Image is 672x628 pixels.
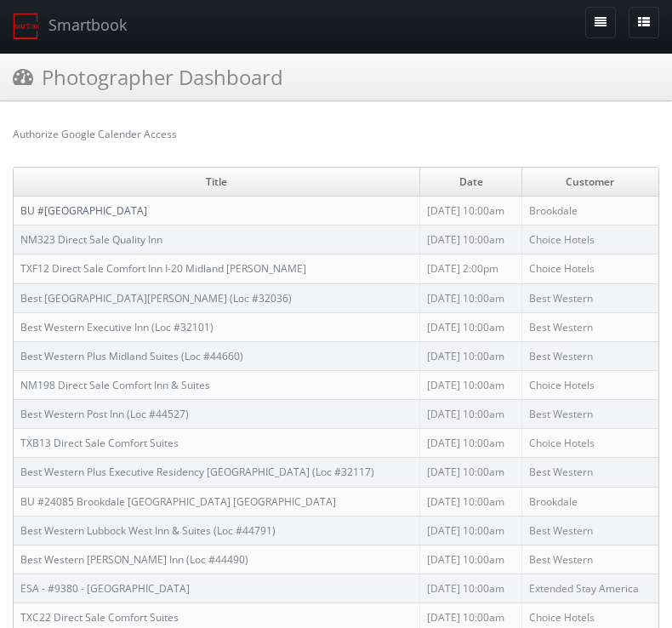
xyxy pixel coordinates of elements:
[521,429,658,458] td: Choice Hotels
[20,610,179,625] a: TXC22 Direct Sale Comfort Suites
[521,516,658,545] td: Best Western
[521,226,658,254] td: Choice Hotels
[20,407,189,421] a: Best Western Post Inn (Loc #44527)
[521,458,658,487] td: Best Western
[20,581,190,596] a: ESA - #9380 - [GEOGRAPHIC_DATA]
[420,370,521,399] td: [DATE] 10:00am
[521,341,658,370] td: Best Western
[420,458,521,487] td: [DATE] 10:00am
[20,320,214,334] a: Best Western Executive Inn (Loc #32101)
[521,283,658,312] td: Best Western
[521,197,658,226] td: Brookdale
[521,400,658,429] td: Best Western
[20,261,306,276] a: TXF12 Direct Sale Comfort Inn I-20 Midland [PERSON_NAME]
[521,312,658,341] td: Best Western
[420,429,521,458] td: [DATE] 10:00am
[420,487,521,516] td: [DATE] 10:00am
[420,516,521,545] td: [DATE] 10:00am
[420,254,521,283] td: [DATE] 2:00pm
[420,168,521,197] td: Date
[521,545,658,574] td: Best Western
[14,168,420,197] td: Title
[20,436,179,450] a: TXB13 Direct Sale Comfort Suites
[420,341,521,370] td: [DATE] 10:00am
[420,574,521,602] td: [DATE] 10:00am
[420,312,521,341] td: [DATE] 10:00am
[420,283,521,312] td: [DATE] 10:00am
[20,232,162,247] a: NM323 Direct Sale Quality Inn
[521,168,658,197] td: Customer
[420,226,521,254] td: [DATE] 10:00am
[521,254,658,283] td: Choice Hotels
[521,487,658,516] td: Brookdale
[13,13,40,40] img: smartbook-logo.png
[420,197,521,226] td: [DATE] 10:00am
[521,574,658,602] td: Extended Stay America
[20,552,248,567] a: Best Western [PERSON_NAME] Inn (Loc #44490)
[20,291,292,305] a: Best [GEOGRAPHIC_DATA][PERSON_NAME] (Loc #32036)
[20,349,243,363] a: Best Western Plus Midland Suites (Loc #44660)
[521,370,658,399] td: Choice Hotels
[13,62,283,92] h3: Photographer Dashboard
[420,400,521,429] td: [DATE] 10:00am
[420,545,521,574] td: [DATE] 10:00am
[20,523,276,538] a: Best Western Lubbock West Inn & Suites (Loc #44791)
[13,127,177,141] a: Authorize Google Calender Access
[20,203,147,218] a: BU #[GEOGRAPHIC_DATA]
[20,378,210,392] a: NM198 Direct Sale Comfort Inn & Suites
[20,465,374,479] a: Best Western Plus Executive Residency [GEOGRAPHIC_DATA] (Loc #32117)
[20,494,336,509] a: BU #24085 Brookdale [GEOGRAPHIC_DATA] [GEOGRAPHIC_DATA]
